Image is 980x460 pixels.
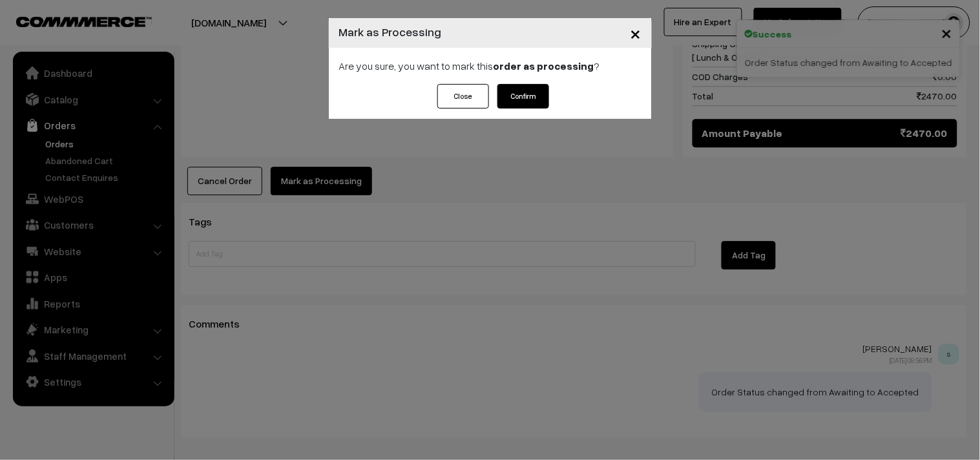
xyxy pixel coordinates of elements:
[631,21,641,45] span: ×
[494,59,594,72] strong: order as processing
[620,13,652,53] button: Close
[437,84,489,109] button: Close
[329,48,652,84] div: Are you sure, you want to mark this ?
[339,23,442,41] h4: Mark as Processing
[497,84,549,109] button: Confirm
